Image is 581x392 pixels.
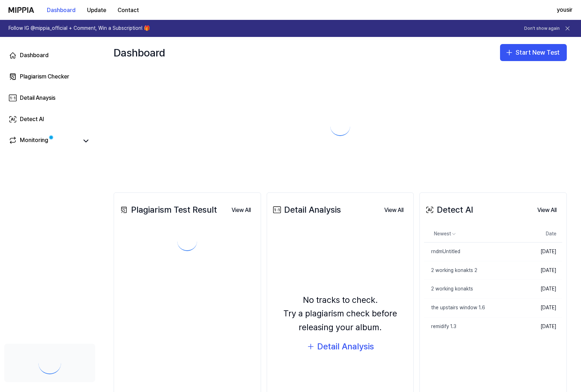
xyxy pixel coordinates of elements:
[4,89,95,107] a: Detail Anaysis
[118,203,217,217] div: Plagiarism Test Result
[317,340,374,353] div: Detail Analysis
[20,94,55,102] div: Detail Anaysis
[20,136,48,146] div: Monitoring
[306,340,374,353] button: Detail Analysis
[532,202,562,217] a: View All
[424,285,473,293] div: 2 working konakts
[424,203,473,217] div: Detect AI
[226,203,256,217] button: View All
[557,6,572,14] button: yousir
[521,243,562,261] td: [DATE]
[379,202,409,217] a: View All
[521,261,562,280] td: [DATE]
[424,323,456,330] div: remidify 1.3
[20,72,69,81] div: Plagiarism Checker
[424,261,521,280] a: 2 working konakts 2
[521,317,562,336] td: [DATE]
[271,293,409,334] div: No tracks to check. Try a plagiarism check before releasing your album.
[20,115,44,124] div: Detect AI
[424,304,485,311] div: the upstairs window 1.6
[424,317,521,336] a: remidify 1.3
[532,203,562,217] button: View All
[521,225,562,243] th: Date
[226,202,256,217] a: View All
[114,44,165,61] div: Dashboard
[9,25,150,32] h1: Follow IG @mippia_official + Comment, Win a Subscription! 🎁
[424,267,477,274] div: 2 working konakts 2
[81,3,112,17] button: Update
[20,51,49,60] div: Dashboard
[4,47,95,64] a: Dashboard
[424,280,521,298] a: 2 working konakts
[9,136,78,146] a: Monitoring
[4,68,95,85] a: Plagiarism Checker
[271,203,341,217] div: Detail Analysis
[424,248,460,255] div: rndmUntitled
[500,44,567,61] button: Start New Test
[521,299,562,317] td: [DATE]
[379,203,409,217] button: View All
[424,243,521,261] a: rndmUntitled
[521,280,562,299] td: [DATE]
[81,0,112,20] a: Update
[41,3,81,17] button: Dashboard
[112,3,145,17] button: Contact
[9,7,34,13] img: logo
[4,111,95,128] a: Detect AI
[424,299,521,317] a: the upstairs window 1.6
[524,26,560,32] button: Don't show again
